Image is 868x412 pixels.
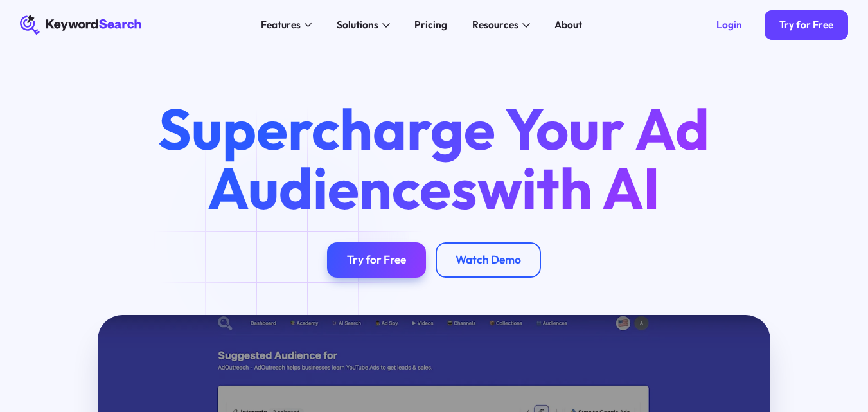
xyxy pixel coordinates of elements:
[472,17,518,32] div: Resources
[337,17,378,32] div: Solutions
[477,152,660,224] span: with AI
[547,15,590,35] a: About
[407,15,455,35] a: Pricing
[716,19,742,31] div: Login
[554,17,582,32] div: About
[765,10,849,40] a: Try for Free
[327,242,426,277] a: Try for Free
[779,19,833,31] div: Try for Free
[347,253,406,267] div: Try for Free
[414,17,447,32] div: Pricing
[456,253,521,267] div: Watch Demo
[261,17,301,32] div: Features
[701,10,757,40] a: Login
[135,100,732,218] h1: Supercharge Your Ad Audiences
